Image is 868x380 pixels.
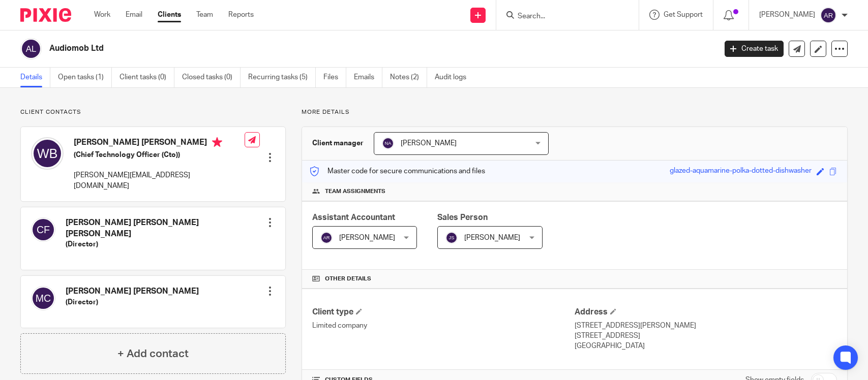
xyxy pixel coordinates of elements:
[49,43,577,54] h2: Audiomob Ltd
[725,41,784,57] a: Create task
[320,232,333,244] img: svg%3E
[66,297,199,307] h5: (Director)
[575,321,837,331] p: [STREET_ADDRESS][PERSON_NAME]
[759,10,815,20] p: [PERSON_NAME]
[119,68,174,87] a: Client tasks (0)
[158,10,181,20] a: Clients
[212,137,222,147] i: Primary
[464,234,520,241] span: [PERSON_NAME]
[354,68,382,87] a: Emails
[182,68,241,87] a: Closed tasks (0)
[382,137,394,149] img: svg%3E
[312,307,575,318] h4: Client type
[664,11,703,18] span: Get Support
[74,170,245,191] p: [PERSON_NAME][EMAIL_ADDRESS][DOMAIN_NAME]
[323,68,346,87] a: Files
[517,12,608,21] input: Search
[310,166,485,176] p: Master code for secure communications and files
[31,286,55,310] img: svg%3E
[126,10,142,20] a: Email
[228,10,254,20] a: Reports
[325,275,371,283] span: Other details
[117,346,189,362] h4: + Add contact
[302,108,848,116] p: More details
[575,307,837,318] h4: Address
[820,7,836,23] img: svg%3E
[66,239,265,249] h5: (Director)
[390,68,427,87] a: Notes (2)
[670,166,812,177] div: glazed-aquamarine-polka-dotted-dishwasher
[94,10,110,20] a: Work
[325,187,385,196] span: Team assignments
[31,217,55,242] img: svg%3E
[435,68,474,87] a: Audit logs
[20,68,50,87] a: Details
[58,68,112,87] a: Open tasks (1)
[575,341,837,351] p: [GEOGRAPHIC_DATA]
[248,68,316,87] a: Recurring tasks (5)
[20,8,71,22] img: Pixie
[74,150,245,160] h5: (Chief Technology Officer (Cto))
[312,213,395,221] span: Assistant Accountant
[66,286,199,297] h4: [PERSON_NAME] [PERSON_NAME]
[31,137,64,170] img: svg%3E
[312,138,364,148] h3: Client manager
[445,232,458,244] img: svg%3E
[66,217,265,239] h4: [PERSON_NAME] [PERSON_NAME] [PERSON_NAME]
[312,321,575,331] p: Limited company
[575,331,837,341] p: [STREET_ADDRESS]
[437,213,488,221] span: Sales Person
[339,234,395,241] span: [PERSON_NAME]
[196,10,213,20] a: Team
[20,108,286,116] p: Client contacts
[74,137,245,150] h4: [PERSON_NAME] [PERSON_NAME]
[20,38,42,59] img: svg%3E
[401,140,457,147] span: [PERSON_NAME]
